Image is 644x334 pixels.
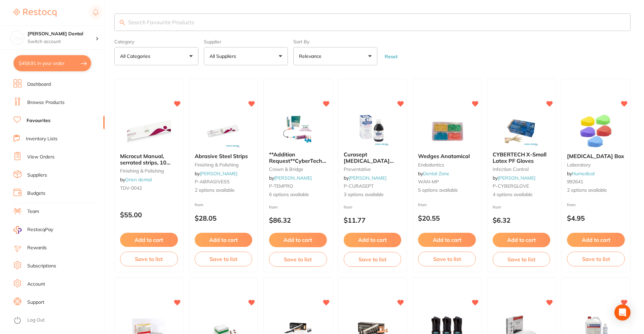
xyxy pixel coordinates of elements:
[269,252,327,267] button: Save to list
[13,9,56,17] img: Restocq Logo
[210,53,239,60] p: All Suppliers
[27,245,47,251] a: Rewards
[120,53,153,60] p: All Categories
[425,114,469,148] img: Wedges Anatomical
[27,226,53,233] span: RestocqPay
[26,136,58,142] a: Inventory Lists
[120,177,152,183] span: by
[269,205,278,210] span: from
[195,233,253,247] button: Add to cart
[13,226,53,234] a: RestocqPay
[120,252,178,266] button: Save to list
[567,162,625,168] small: laboratory
[349,175,386,181] a: [PERSON_NAME]
[574,114,618,148] img: Retainer Box
[493,166,551,172] small: infection control
[567,153,625,159] b: Retainer Box
[195,214,253,222] p: $28.05
[195,179,230,185] span: P-ABRASIVESS
[27,117,50,124] a: Favourites
[572,171,595,177] a: Numedical
[195,153,253,159] b: Abrasive Steel Strips
[269,233,327,247] button: Add to cart
[27,99,65,106] a: Browse Products
[350,112,394,146] img: Curasept Chlorhexidine 0.20% Mouth Rinse Range
[120,185,142,191] span: TDV-0042
[13,55,91,71] button: $459.91 in your order
[27,208,39,215] a: Team
[27,317,45,324] a: Log Out
[493,151,546,164] span: CYBERTECH X-Small Latex PF Gloves
[269,191,327,198] span: 6 options available
[614,304,631,321] div: Open Intercom Messenger
[269,175,312,181] span: by
[344,191,402,198] span: 3 options available
[269,183,293,189] span: P-TEMPRO
[344,183,374,189] span: P-CURASEPT
[344,166,402,172] small: preventative
[418,202,427,207] span: from
[418,153,476,159] b: Wedges Anatomical
[344,252,402,267] button: Save to list
[493,183,529,189] span: P-CYBERGLOVE
[276,112,320,146] img: **Addition Request**CyberTech Temporary Crown & Bridge Material A3
[27,154,54,160] a: View Orders
[27,263,56,269] a: Subscriptions
[493,233,551,247] button: Add to cart
[498,175,535,181] a: [PERSON_NAME]
[418,214,476,222] p: $20.55
[13,226,22,234] img: RestocqPay
[269,216,327,224] p: $86.32
[269,166,327,172] small: crown & bridge
[500,112,543,146] img: CYBERTECH X-Small Latex PF Gloves
[344,175,386,181] span: by
[493,151,551,164] b: CYBERTECH X-Small Latex PF Gloves
[195,162,253,168] small: finishing & polishing
[195,202,203,207] span: from
[567,214,625,222] p: $4.95
[493,205,501,210] span: from
[27,81,51,88] a: Dashboard
[418,171,449,177] span: by
[567,171,595,177] span: by
[127,114,171,148] img: Microcut Manual, serrated strips, 10 pieces / pack
[114,13,631,31] input: Search Favourite Products
[418,153,470,159] span: Wedges Anatomical
[114,47,198,65] button: All Categories
[201,114,245,148] img: Abrasive Steel Strips
[344,233,402,247] button: Add to cart
[28,38,96,45] p: Switch account
[567,153,624,159] span: [MEDICAL_DATA] Box
[195,252,253,266] button: Save to list
[269,151,327,164] b: **Addition Request**CyberTech Temporary Crown & Bridge Material A3
[418,162,476,168] small: Endodontics
[28,31,96,37] h4: Smiline Dental
[344,216,402,224] p: $11.77
[493,175,535,181] span: by
[418,187,476,194] span: 5 options available
[204,39,288,44] label: Supplier
[293,47,377,65] button: Relevance
[293,39,377,44] label: Sort By
[423,171,449,177] a: Dental Zone
[567,187,625,194] span: 2 options available
[120,153,171,172] span: Microcut Manual, serrated strips, 10 pieces / pack
[344,151,402,164] b: Curasept Chlorhexidine 0.20% Mouth Rinse Range
[567,202,576,207] span: from
[27,299,44,306] a: Support
[195,153,248,159] span: Abrasive Steel Strips
[120,153,178,165] b: Microcut Manual, serrated strips, 10 pieces / pack
[195,187,253,194] span: 2 options available
[120,233,178,247] button: Add to cart
[418,179,439,185] span: WAN-MP
[27,172,47,179] a: Suppliers
[344,205,352,210] span: from
[204,47,288,65] button: All Suppliers
[493,252,551,267] button: Save to list
[27,281,45,288] a: Account
[493,191,551,198] span: 4 options available
[418,233,476,247] button: Add to cart
[299,53,324,60] p: Relevance
[567,252,625,266] button: Save to list
[567,179,583,185] span: 992641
